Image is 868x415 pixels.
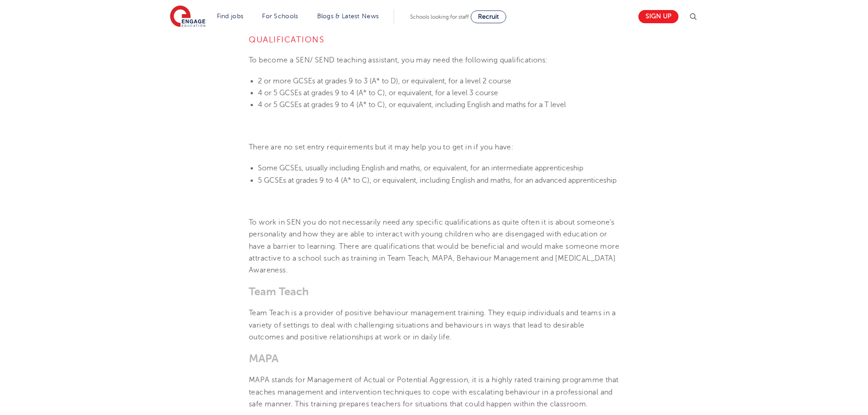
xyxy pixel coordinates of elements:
[258,174,619,186] li: 5 GCSEs at grades 9 to 4 (A* to C), or equivalent, including English and maths, for an advanced a...
[478,13,499,20] span: Recruit
[638,10,678,23] a: Sign up
[258,99,619,111] li: 4 or 5 GCSEs at grades 9 to 4 (A* to C), or equivalent, including English and maths for a T level
[471,10,506,23] a: Recruit
[249,54,619,66] p: To become a SEN/ SEND teaching assistant, you may need the following qualifications:
[258,75,619,87] li: 2 or more GCSEs at grades 9 to 3 (A* to D), or equivalent, for a level 2 course
[249,216,619,276] p: To work in SEN you do not necessarily need any specific qualifications as quite often it is about...
[258,162,619,174] li: Some GCSEs, usually including English and maths, or equivalent, for an intermediate apprenticeship
[170,5,205,28] img: Engage Education
[258,87,619,99] li: 4 or 5 GCSEs at grades 9 to 4 (A* to C), or equivalent, for a level 3 course
[249,285,619,298] h3: Team Teach
[262,13,298,20] a: For Schools
[249,374,619,410] p: MAPA stands for Management of Actual or Potential Aggression, it is a highly rated training progr...
[249,34,619,45] h4: Qualifications
[410,14,469,20] span: Schools looking for staff
[249,352,619,365] h3: MAPA
[249,307,619,343] p: Team Teach is a provider of positive behaviour management training. They equip individuals and te...
[249,141,619,153] p: There are no set entry requirements but it may help you to get in if you have:
[317,13,379,20] a: Blogs & Latest News
[217,13,244,20] a: Find jobs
